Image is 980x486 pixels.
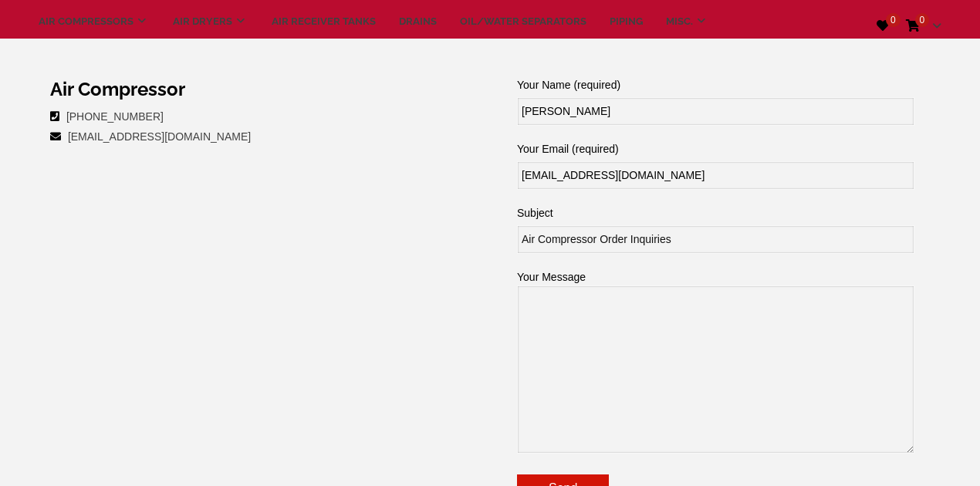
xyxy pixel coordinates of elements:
[517,161,914,190] input: Your Email (required)
[666,14,709,29] a: Misc.
[399,14,437,29] a: Drains
[517,141,914,190] label: Your Email (required)
[460,14,586,29] a: Oil/Water Separators
[610,14,643,29] a: Piping
[517,205,914,254] label: Subject
[39,14,150,29] a: Air Compressors
[915,13,930,27] span: 0
[517,77,914,126] label: Your Name (required)
[68,130,251,143] a: [EMAIL_ADDRESS][DOMAIN_NAME]
[877,19,889,32] a: 0
[517,285,914,454] textarea: Your Message
[272,14,376,29] a: Air Receiver Tanks
[517,97,914,126] input: Your Name (required)
[66,110,164,123] a: [PHONE_NUMBER]
[886,13,901,27] span: 0
[517,269,914,458] label: Your Message
[50,77,478,101] h3: Air Compressor
[173,14,248,29] a: Air Dryers
[517,225,914,254] input: Subject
